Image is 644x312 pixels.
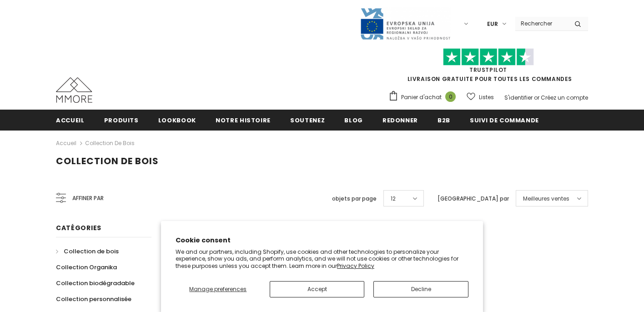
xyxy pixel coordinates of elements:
[290,116,325,125] span: soutenez
[64,247,119,256] span: Collection de bois
[158,116,196,125] span: Lookbook
[158,110,196,130] a: Lookbook
[56,263,117,272] span: Collection Organika
[56,138,76,149] a: Accueil
[360,20,451,27] a: Javni Razpis
[391,194,396,203] span: 12
[56,243,119,259] a: Collection de bois
[541,94,588,101] a: Créez un compte
[332,194,377,203] label: objets par page
[469,66,507,74] a: TrustPilot
[373,281,468,297] button: Decline
[438,194,509,203] label: [GEOGRAPHIC_DATA] par
[401,93,442,102] span: Panier d'achat
[344,116,363,125] span: Blog
[515,17,568,30] input: Search Site
[382,110,418,130] a: Redonner
[523,194,569,203] span: Meilleures ventes
[176,248,468,270] p: We and our partners, including Shopify, use cookies and other technologies to personalize your ex...
[270,281,365,297] button: Accept
[443,48,534,66] img: Faites confiance aux étoiles pilotes
[504,94,533,101] a: S'identifier
[104,110,139,130] a: Produits
[56,77,92,103] img: Cas MMORE
[56,116,85,125] span: Accueil
[85,139,135,147] a: Collection de bois
[72,193,104,203] span: Affiner par
[467,89,494,105] a: Listes
[337,262,374,270] a: Privacy Policy
[470,116,539,125] span: Suivi de commande
[382,116,418,125] span: Redonner
[189,285,247,293] span: Manage preferences
[438,116,450,125] span: B2B
[56,279,135,287] span: Collection biodégradable
[56,259,117,275] a: Collection Organika
[56,295,131,303] span: Collection personnalisée
[104,116,139,125] span: Produits
[56,291,131,307] a: Collection personnalisée
[438,110,450,130] a: B2B
[534,94,539,101] span: or
[56,275,135,291] a: Collection biodégradable
[445,91,456,102] span: 0
[388,52,588,83] span: LIVRAISON GRATUITE POUR TOUTES LES COMMANDES
[487,20,498,29] span: EUR
[470,110,539,130] a: Suivi de commande
[56,110,85,130] a: Accueil
[176,236,468,245] h2: Cookie consent
[388,91,460,104] a: Panier d'achat 0
[479,93,494,102] span: Listes
[360,7,451,40] img: Javni Razpis
[344,110,363,130] a: Blog
[56,155,159,167] span: Collection de bois
[216,110,271,130] a: Notre histoire
[176,281,261,297] button: Manage preferences
[56,223,101,232] span: Catégories
[290,110,325,130] a: soutenez
[216,116,271,125] span: Notre histoire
